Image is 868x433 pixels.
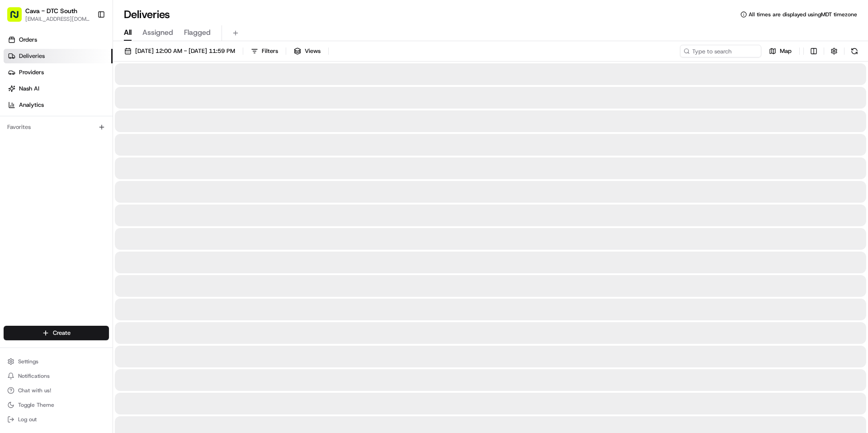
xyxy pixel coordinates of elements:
button: Map [765,45,796,57]
span: Orders [19,36,37,44]
span: Views [305,47,321,55]
span: [DATE] 12:00 AM - [DATE] 11:59 PM [135,47,235,55]
a: Analytics [4,98,113,112]
span: Assigned [142,27,173,38]
span: Create [53,329,71,337]
button: Cava - DTC South [25,6,77,15]
a: Orders [4,33,113,47]
button: Refresh [848,45,861,57]
span: Nash AI [19,85,39,93]
h1: Deliveries [124,7,170,22]
button: Notifications [4,370,109,382]
span: Notifications [18,372,50,380]
span: Chat with us! [18,387,51,394]
span: Toggle Theme [18,401,54,409]
button: [DATE] 12:00 AM - [DATE] 11:59 PM [120,45,239,57]
span: Filters [262,47,278,55]
button: Cava - DTC South[EMAIL_ADDRESS][DOMAIN_NAME] [4,4,94,25]
input: Type to search [680,45,761,57]
a: Providers [4,65,113,80]
button: Toggle Theme [4,399,109,411]
span: Flagged [184,27,211,38]
button: Create [4,326,109,340]
a: Deliveries [4,49,113,63]
button: Views [290,45,325,57]
button: Settings [4,355,109,368]
span: All times are displayed using MDT timezone [749,11,857,18]
span: Map [780,47,792,55]
span: Analytics [19,101,44,109]
a: Nash AI [4,81,113,96]
button: Filters [247,45,282,57]
span: Deliveries [19,52,45,60]
span: Providers [19,68,44,76]
div: Favorites [4,120,109,134]
button: [EMAIL_ADDRESS][DOMAIN_NAME] [25,15,90,23]
button: Chat with us! [4,384,109,397]
span: Settings [18,358,38,365]
span: Log out [18,416,37,423]
span: All [124,27,132,38]
button: Log out [4,413,109,426]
